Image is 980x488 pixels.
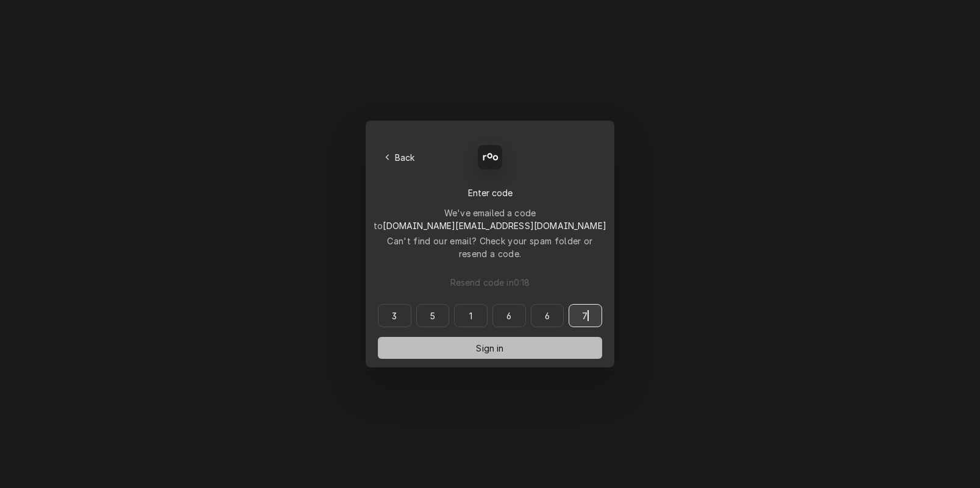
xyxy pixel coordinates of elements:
div: We've emailed a code [374,207,606,232]
div: Enter code [378,186,602,199]
button: Sign in [378,337,602,359]
span: Sign in [474,342,506,355]
button: Resend code in0:18 [378,271,602,293]
span: [DOMAIN_NAME][EMAIL_ADDRESS][DOMAIN_NAME] [383,221,606,231]
span: Resend code in 0 : 18 [448,276,533,289]
div: Can't find our email? Check your spam folder or resend a code. [378,235,602,260]
span: Back [392,151,417,164]
span: to [374,221,606,231]
button: Back [378,149,422,166]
